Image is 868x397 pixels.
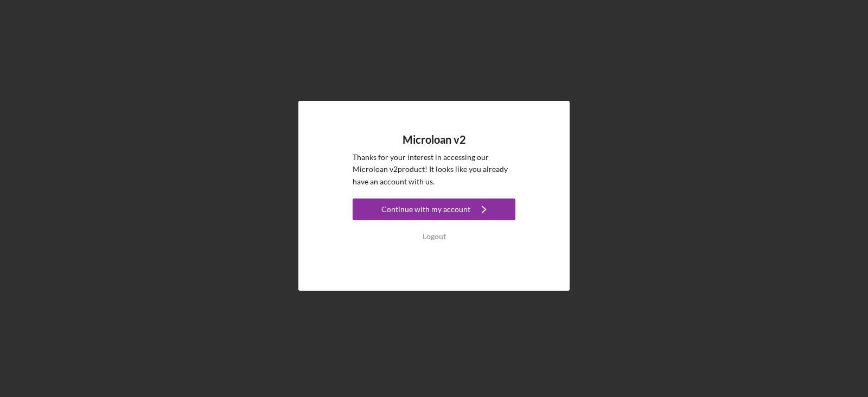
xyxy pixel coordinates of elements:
button: Continue with my account [353,198,515,220]
h4: Microloan v2 [403,133,466,146]
div: Logout [423,226,446,247]
p: Thanks for your interest in accessing our Microloan v2 product! It looks like you already have an... [353,151,515,188]
div: Continue with my account [381,198,470,220]
a: Continue with my account [353,198,515,223]
button: Logout [353,226,515,247]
